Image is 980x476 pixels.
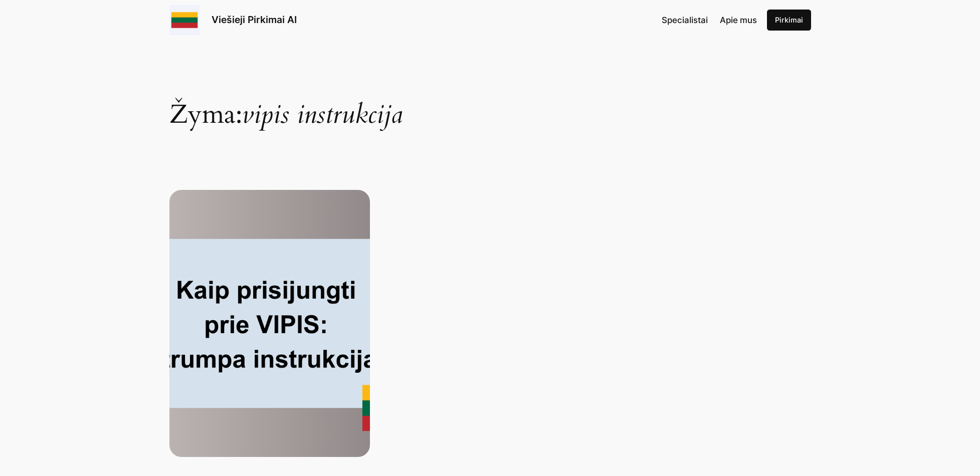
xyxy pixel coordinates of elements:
a: Specialistai [662,14,708,27]
nav: Navigation [662,14,757,27]
img: Kaip prisijungti prie VIPIS ir naudotis sistema: trumpa instrukcija [169,190,370,457]
img: Viešieji pirkimai logo [169,5,200,35]
h1: Žyma: [169,50,811,128]
span: Specialistai [662,15,708,25]
a: Pirkimai [767,10,811,31]
span: Apie mus [720,15,757,25]
a: Apie mus [720,14,757,27]
span: vipis instrukcija [242,97,403,132]
a: Viešieji Pirkimai AI [212,14,297,26]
